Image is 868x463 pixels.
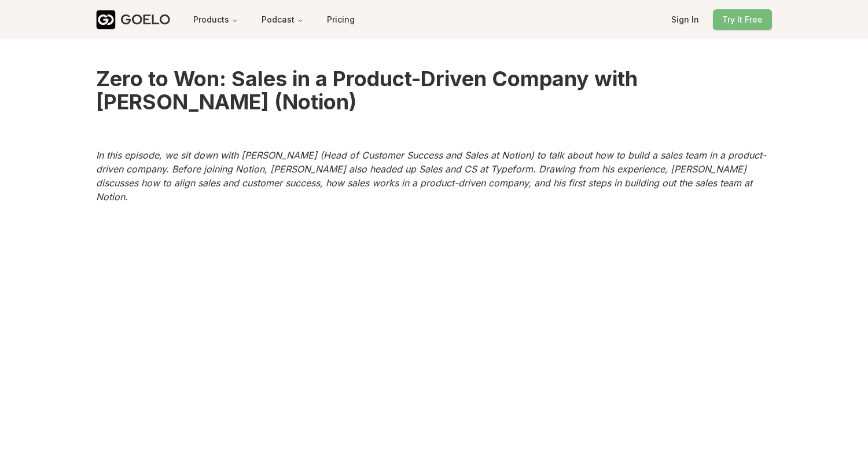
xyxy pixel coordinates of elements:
img: Goelo Logo [96,10,116,30]
h1: Zero to Won: Sales in a Product-Driven Company with [PERSON_NAME] (Notion) [96,39,772,141]
div: GOELO [120,10,170,29]
button: Podcast [252,9,313,30]
a: GOELO [96,10,179,30]
button: Sign In [662,9,708,30]
p: In this episode, we sit down with [PERSON_NAME] (Head of Customer Success and Sales at Notion) to... [96,141,772,211]
button: Pricing [318,9,364,30]
button: Products [184,9,248,30]
button: Try It Free [713,9,772,30]
nav: Main [184,9,313,30]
